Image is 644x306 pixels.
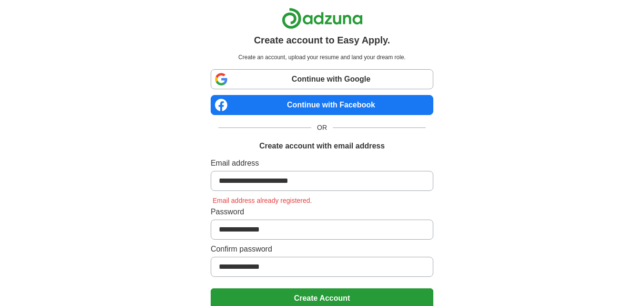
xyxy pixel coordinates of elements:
[282,8,363,29] img: Adzuna logo
[211,95,433,115] a: Continue with Facebook
[211,197,314,204] span: Email address already registered.
[211,206,433,218] label: Password
[213,53,431,62] p: Create an account, upload your resume and land your dream role.
[211,158,433,169] label: Email address
[259,140,385,152] h1: Create account with email address
[311,123,333,133] span: OR
[254,33,390,47] h1: Create account to Easy Apply.
[211,69,433,89] a: Continue with Google
[211,243,433,255] label: Confirm password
